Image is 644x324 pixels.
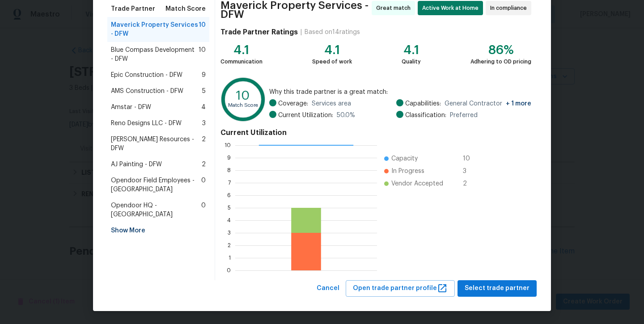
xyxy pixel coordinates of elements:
div: | [298,28,305,37]
span: Classification: [405,111,446,120]
span: Reno Designs LLC - DFW [111,119,182,128]
span: Maverick Property Services - DFW [220,1,369,19]
div: 86% [470,46,531,55]
span: 9 [202,71,206,80]
span: [PERSON_NAME] Resources - DFW [111,135,202,153]
span: 0 [201,201,206,219]
div: Show More [107,223,209,239]
span: Select trade partner [465,283,530,294]
span: Epic Construction - DFW [111,71,182,80]
span: AJ Painting - DFW [111,160,162,169]
span: Coverage: [278,99,308,108]
text: 9 [227,155,231,160]
text: 7 [228,180,231,185]
div: Quality [402,57,421,66]
span: Match Score [165,4,206,13]
span: Trade Partner [111,4,155,13]
span: + 1 more [506,101,531,107]
span: Vendor Accepted [391,179,443,188]
span: Capabilities: [405,99,441,108]
div: Communication [220,57,263,66]
div: Speed of work [312,57,352,66]
span: AMS Construction - DFW [111,87,183,96]
span: 10 [199,21,206,38]
text: 4 [227,218,231,223]
span: Services area [312,99,351,108]
div: 4.1 [402,46,421,55]
button: Open trade partner profile [346,280,455,297]
span: General Contractor [445,99,531,108]
span: 4 [201,103,206,112]
text: 1 [229,255,231,261]
text: 8 [227,168,231,173]
button: Select trade partner [458,280,537,297]
text: 6 [227,193,231,198]
span: 3 [202,119,206,128]
span: Great match [376,4,414,13]
span: 50.0 % [337,111,355,120]
text: 3 [228,230,231,236]
span: Capacity [391,154,418,163]
span: 10 [199,46,206,63]
text: 10 [225,143,231,148]
div: Based on 14 ratings [305,28,360,37]
span: Amstar - DFW [111,103,151,112]
span: In Progress [391,167,424,176]
div: 4.1 [312,46,352,55]
span: Cancel [317,283,339,294]
span: 10 [463,154,477,163]
span: Maverick Property Services - DFW [111,21,199,38]
span: 3 [463,167,477,176]
span: Opendoor Field Employees - [GEOGRAPHIC_DATA] [111,176,201,194]
text: 2 [228,243,231,248]
text: 0 [227,268,231,273]
span: Opendoor HQ - [GEOGRAPHIC_DATA] [111,201,201,219]
span: Open trade partner profile [353,283,448,294]
span: Why this trade partner is a great match: [269,88,531,97]
span: Active Work at Home [422,4,482,13]
text: Match Score [228,103,258,108]
span: Current Utilization: [278,111,333,120]
span: 5 [202,87,206,96]
span: 0 [201,176,206,194]
text: 5 [228,205,231,210]
span: 2 [202,135,206,153]
span: Blue Compass Development - DFW [111,46,199,63]
div: 4.1 [220,46,263,55]
span: In compliance [490,4,530,13]
div: Adhering to OD pricing [470,57,531,66]
h4: Trade Partner Ratings [220,28,298,37]
button: Cancel [313,280,343,297]
h4: Current Utilization [220,128,531,137]
text: 10 [236,89,250,102]
span: 2 [202,160,206,169]
span: Preferred [450,111,478,120]
span: 2 [463,179,477,188]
